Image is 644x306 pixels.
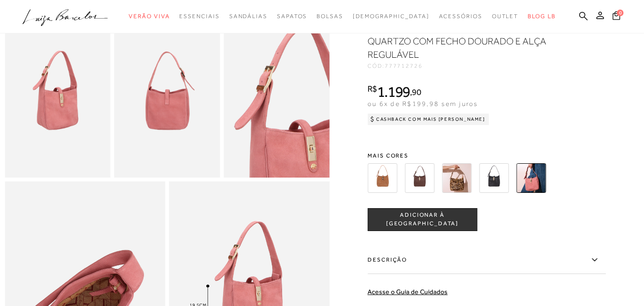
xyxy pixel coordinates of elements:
[5,19,111,178] img: image
[114,19,220,178] img: image
[368,84,377,93] i: R$
[368,21,546,61] h1: BOLSA PEQUENA EM COURO ROSA QUARTZO COM FECHO DOURADO E ALÇA REGULÁVEL
[528,8,555,25] a: BLOG LB
[317,8,343,25] a: noSubCategoriesText
[229,13,267,20] span: Sandálias
[439,13,482,20] span: Acessórios
[277,8,307,25] a: noSubCategoriesText
[368,211,477,228] span: ADICIONAR À [GEOGRAPHIC_DATA]
[368,153,606,158] span: Mais cores
[368,246,606,274] label: Descrição
[179,8,219,25] a: noSubCategoriesText
[479,163,509,193] img: BOLSA PEQUENA EM COURO PRETO COM FECHO DOURADO E ALÇA REGULÁVEL
[368,288,448,295] a: Acesse o Guia de Cuidados
[528,13,555,20] span: BLOG LB
[353,8,429,25] a: noSubCategoriesText
[492,13,519,20] span: Outlet
[377,83,410,100] span: 1.199
[317,13,343,20] span: Bolsas
[224,19,329,178] img: image
[368,208,477,231] button: ADICIONAR À [GEOGRAPHIC_DATA]
[368,114,489,125] div: Cashback com Mais [PERSON_NAME]
[405,163,434,193] img: BOLSA PEQUENA EM COURO CAFÉ COM FECHO DOURADO E ALÇA REGULÁVEL
[129,13,170,20] span: Verão Viva
[385,63,423,69] span: 777712726
[368,163,397,193] img: BOLSA PEQUENA EM CAMURÇA CARAMELO COM FECHO DOURADO E ALÇA REGULÁVEL
[229,8,267,25] a: noSubCategoriesText
[277,13,307,20] span: Sapatos
[610,11,623,23] button: 0
[179,13,219,20] span: Essenciais
[492,8,519,25] a: noSubCategoriesText
[368,100,478,107] span: ou 6x de R$199,98 sem juros
[368,63,558,69] div: CÓD:
[412,87,421,97] span: 90
[617,10,624,16] span: 0
[439,8,482,25] a: noSubCategoriesText
[516,163,546,193] img: BOLSA PEQUENA EM COURO ROSA QUARTZO COM FECHO DOURADO E ALÇA REGULÁVEL
[410,88,421,96] i: ,
[129,8,170,25] a: noSubCategoriesText
[442,163,471,193] img: BOLSA PEQUENA EM COURO ONÇA COM FECHO DOURADO E ALÇA REGULÁVEL
[353,13,429,20] span: [DEMOGRAPHIC_DATA]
